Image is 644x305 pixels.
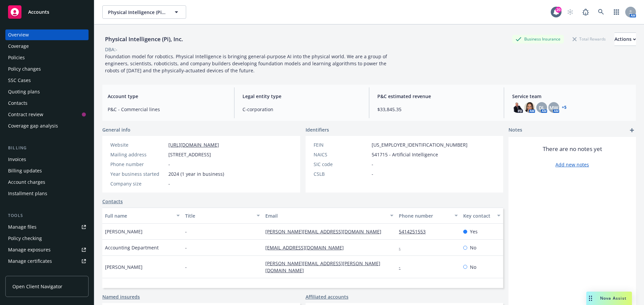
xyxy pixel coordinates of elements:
[185,228,187,235] span: -
[105,53,388,74] span: Foundation model for robotics. Physical Intelligence is bringing general-purpose AI into the phys...
[185,244,187,251] span: -
[5,109,89,120] a: Contract review
[182,208,263,224] button: Title
[614,33,636,46] div: Actions
[470,263,476,271] span: No
[372,141,468,148] span: [US_EMPLOYER_IDENTIFICATION_NUMBER]
[102,208,182,224] button: Full name
[8,98,28,108] div: Contacts
[549,104,558,111] span: MW
[105,212,172,219] div: Full name
[5,233,89,244] a: Policy checking
[108,93,226,100] span: Account type
[610,5,623,19] a: Switch app
[8,75,31,86] div: SSC Cases
[399,244,406,251] a: -
[8,188,47,199] div: Installment plans
[8,64,41,74] div: Policy changes
[508,126,522,134] span: Notes
[265,260,380,274] a: [PERSON_NAME][EMAIL_ADDRESS][PERSON_NAME][DOMAIN_NAME]
[512,93,631,100] span: Service team
[512,102,523,113] img: photo
[512,35,564,43] div: Business Insurance
[168,161,170,168] span: -
[8,109,43,120] div: Contract review
[265,244,349,251] a: [EMAIL_ADDRESS][DOMAIN_NAME]
[377,93,496,100] span: P&C estimated revenue
[108,9,166,16] span: Physical Intelligence (Pi), Inc.
[168,142,219,148] a: [URL][DOMAIN_NAME]
[5,212,89,219] div: Tools
[314,161,369,168] div: SIC code
[543,145,602,153] span: There are no notes yet
[5,3,89,21] a: Accounts
[105,228,143,235] span: [PERSON_NAME]
[8,222,37,232] div: Manage files
[614,32,636,46] button: Actions
[5,64,89,74] a: Policy changes
[110,170,166,177] div: Year business started
[8,52,25,63] div: Policies
[5,267,89,278] a: Manage claims
[8,267,42,278] div: Manage claims
[8,244,51,255] div: Manage exposures
[461,208,503,224] button: Key contact
[5,256,89,266] a: Manage certificates
[314,151,369,158] div: NAICS
[5,145,89,151] div: Billing
[110,180,166,187] div: Company size
[110,151,166,158] div: Mailing address
[108,106,226,113] span: P&C - Commercial lines
[314,170,369,177] div: CSLB
[105,46,117,53] div: DBA: -
[5,244,89,255] a: Manage exposures
[105,244,159,251] span: Accounting Department
[243,93,361,100] span: Legal entity type
[243,106,361,113] span: C-corporation
[8,41,29,52] div: Coverage
[265,228,387,235] a: [PERSON_NAME][EMAIL_ADDRESS][DOMAIN_NAME]
[185,263,187,271] span: -
[265,212,386,219] div: Email
[5,41,89,52] a: Coverage
[5,75,89,86] a: SSC Cases
[5,86,89,97] a: Quoting plans
[399,264,406,270] a: -
[628,126,636,134] a: add
[569,35,609,43] div: Total Rewards
[110,141,166,148] div: Website
[306,293,348,300] a: Affiliated accounts
[5,52,89,63] a: Policies
[372,161,373,168] span: -
[102,126,130,133] span: General info
[470,244,476,251] span: No
[5,121,89,131] a: Coverage gap analysis
[579,5,592,19] a: Report a Bug
[168,151,211,158] span: [STREET_ADDRESS]
[8,165,42,176] div: Billing updates
[8,86,40,97] div: Quoting plans
[396,208,460,224] button: Phone number
[377,106,496,113] span: $33,845.35
[5,29,89,40] a: Overview
[8,177,45,187] div: Account charges
[12,283,62,290] span: Open Client Navigator
[470,228,478,235] span: Yes
[5,222,89,232] a: Manage files
[372,151,438,158] span: 541715 - Artificial Intelligence
[5,154,89,165] a: Invoices
[102,5,186,19] button: Physical Intelligence (Pi), Inc.
[8,121,58,131] div: Coverage gap analysis
[8,233,42,244] div: Policy checking
[306,126,329,133] span: Identifiers
[314,141,369,148] div: FEIN
[5,188,89,199] a: Installment plans
[539,104,545,111] span: DL
[105,263,143,271] span: [PERSON_NAME]
[102,198,123,205] a: Contacts
[5,98,89,108] a: Contacts
[5,177,89,187] a: Account charges
[372,170,373,177] span: -
[524,102,535,113] img: photo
